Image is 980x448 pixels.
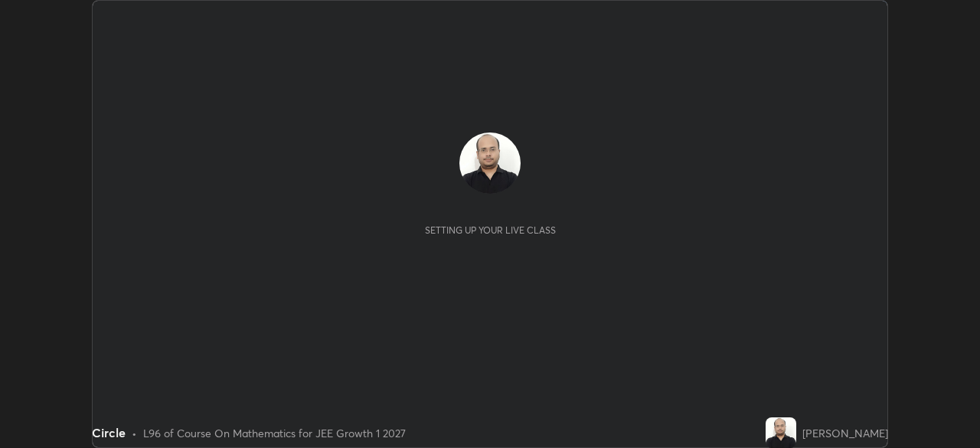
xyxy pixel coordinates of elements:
[132,425,137,441] div: •
[459,132,521,194] img: 83f50dee00534478af7b78a8c624c472.jpg
[766,417,796,448] img: 83f50dee00534478af7b78a8c624c472.jpg
[143,425,406,441] div: L96 of Course On Mathematics for JEE Growth 1 2027
[92,423,126,442] div: Circle
[802,425,888,441] div: [PERSON_NAME]
[425,224,556,236] div: Setting up your live class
